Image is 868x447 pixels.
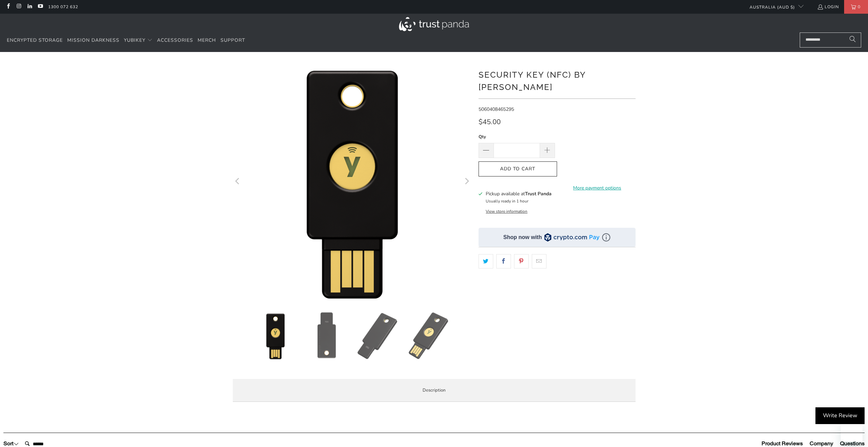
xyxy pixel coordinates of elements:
[354,312,402,360] img: Security Key (NFC) by Yubico - Trust Panda
[486,166,550,172] span: Add to Cart
[5,4,11,10] a: Trust Panda Australia on Facebook
[479,133,555,141] label: Qty
[525,190,552,197] b: Trust Panda
[233,62,472,302] a: Security Key (NFC) by Yubico - Trust Panda
[198,37,216,43] span: Merch
[124,37,145,43] span: YubiKey
[532,254,546,268] a: Email this to a friend
[233,379,636,402] label: Description
[27,4,32,10] a: Trust Panda Australia on LinkedIn
[7,32,245,49] nav: Translation missing: en.navigation.header.main_nav
[37,4,43,10] a: Trust Panda Australia on YouTube
[220,32,245,49] a: Support
[7,37,63,43] span: Encrypted Storage
[399,17,469,31] img: Trust Panda Australia
[844,32,861,48] button: Search
[503,234,542,241] div: Shop now with
[486,209,527,214] button: View store information
[405,312,453,360] img: Security Key (NFC) by Yubico - Trust Panda
[67,37,119,43] span: Mission Darkness
[252,312,299,360] img: Security Key (NFC) by Yubico - Trust Panda
[514,254,529,268] a: Share this on Pinterest
[157,37,193,43] span: Accessories
[479,106,514,113] span: 5060408465295
[479,254,493,268] a: Share this on Twitter
[559,184,636,192] a: More payment options
[486,190,552,197] h3: Pickup available at
[486,198,528,204] small: Usually ready in 1 hour
[479,117,501,127] span: $45.00
[479,67,636,93] h1: Security Key (NFC) by [PERSON_NAME]
[817,3,839,11] a: Login
[22,437,22,437] label: Search:
[461,62,472,302] button: Next
[67,32,119,49] a: Mission Darkness
[220,37,245,43] span: Support
[7,32,63,49] a: Encrypted Storage
[800,32,861,48] input: Search...
[198,32,216,49] a: Merch
[157,32,193,49] a: Accessories
[16,4,22,10] a: Trust Panda Australia on Instagram
[479,161,557,177] button: Add to Cart
[232,62,243,302] button: Previous
[841,420,863,442] iframe: Button to launch messaging window
[496,254,511,268] a: Share this on Facebook
[124,32,153,49] summary: YubiKey
[303,312,351,360] img: Security Key (NFC) by Yubico - Trust Panda
[48,3,78,11] a: 1300 072 632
